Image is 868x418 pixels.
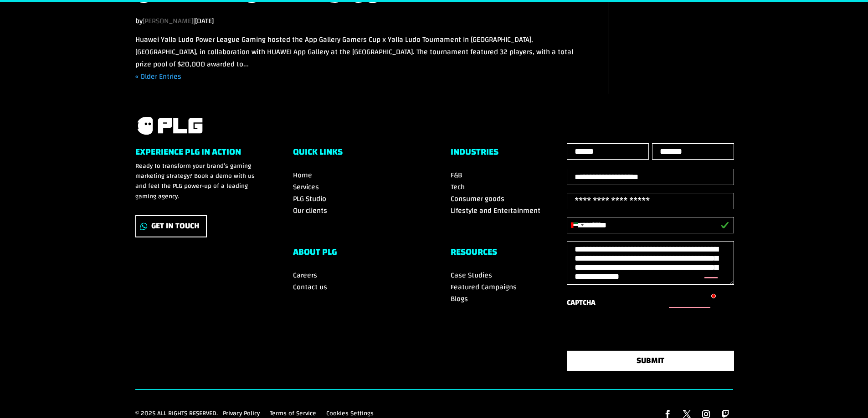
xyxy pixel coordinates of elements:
a: Get In Touch [135,215,207,237]
h6: Industries [451,147,575,161]
a: Case Studies [451,268,492,282]
div: +971 [588,219,601,231]
h6: Quick Links [293,147,418,161]
img: PLG logo [135,116,204,136]
p: Ready to transform your brand’s gaming marketing strategy? Book a demo with us and feel the PLG p... [135,161,260,202]
a: [PERSON_NAME] [143,14,193,28]
a: PLG Studio [293,192,326,206]
h6: ABOUT PLG [293,247,418,261]
textarea: To enrich screen reader interactions, please activate Accessibility in Grammarly extension settings [567,241,734,285]
a: Consumer goods [451,192,504,206]
label: CAPTCHA [567,297,596,309]
a: Blogs [451,292,468,306]
a: Contact us [293,280,327,294]
a: Lifestyle and Entertainment [451,204,540,217]
a: F&B [451,168,462,182]
iframe: Chat Widget [822,374,868,418]
a: PLG [135,116,204,136]
p: by | [135,15,575,34]
a: Home [293,168,312,182]
span: [DATE] [195,14,214,28]
h6: Experience PLG in Action [135,147,260,161]
button: SUBMIT [567,351,734,371]
iframe: reCAPTCHA [567,312,705,348]
h6: RESOURCES [451,247,575,261]
a: Tech [451,180,465,194]
a: Careers [293,268,317,282]
a: Our clients [293,204,327,217]
a: Featured Campaigns [451,280,517,294]
button: Selected country [567,217,601,233]
a: Services [293,180,319,194]
a: « Older Entries [135,70,181,83]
